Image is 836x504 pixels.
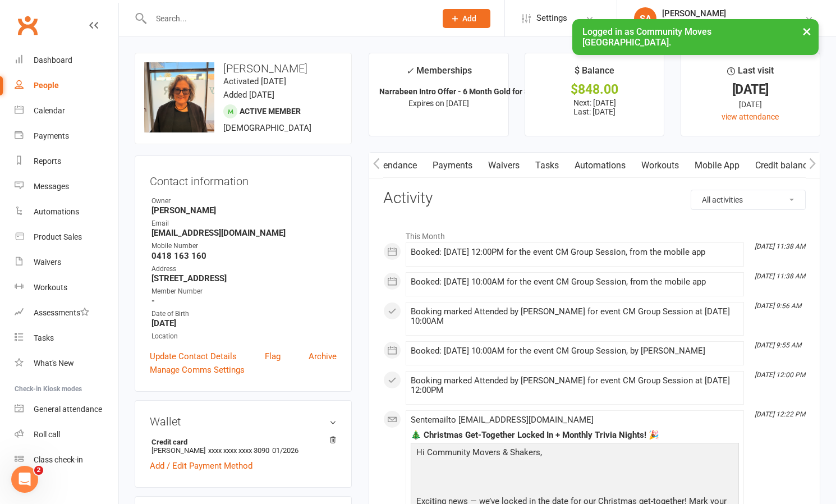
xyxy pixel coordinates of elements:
div: People [34,81,59,90]
strong: Narrabeen Intro Offer - 6 Month Gold for S... [379,87,536,96]
div: General attendance [34,405,102,414]
div: Email [151,218,337,229]
h3: [PERSON_NAME] [144,62,342,75]
h3: Wallet [150,415,337,428]
strong: [DATE] [151,318,337,328]
span: [DEMOGRAPHIC_DATA] [223,123,311,133]
div: Automations [34,207,79,216]
div: Member Number [151,286,337,297]
a: General attendance kiosk mode [15,397,118,422]
div: Owner [151,196,337,207]
i: [DATE] 11:38 AM [755,272,805,280]
strong: [STREET_ADDRESS] [151,273,337,283]
div: Waivers [34,258,61,267]
i: ✓ [406,66,414,76]
a: Attendance [364,153,425,178]
strong: [EMAIL_ADDRESS][DOMAIN_NAME] [151,228,337,238]
div: Booked: [DATE] 12:00PM for the event CM Group Session, from the mobile app [411,248,739,257]
a: Waivers [15,250,118,275]
div: Last visit [727,63,774,84]
a: Class kiosk mode [15,447,118,473]
div: Date of Birth [151,309,337,319]
div: Booking marked Attended by [PERSON_NAME] for event CM Group Session at [DATE] 12:00PM [411,376,739,395]
p: Hi Community Movers & Shakers, [414,446,736,462]
div: $848.00 [535,84,654,95]
a: What's New [15,351,118,376]
div: 🎄 Christmas Get-Together Locked In + Monthly Trivia Nights! 🎉 [411,430,739,440]
li: [PERSON_NAME] [150,436,337,456]
div: Address [151,264,337,274]
i: [DATE] 9:55 AM [755,341,801,349]
a: People [15,73,118,98]
span: 01/2026 [272,446,298,455]
strong: - [151,296,337,306]
span: Sent email to [EMAIL_ADDRESS][DOMAIN_NAME] [411,415,594,425]
span: Expires on [DATE] [408,99,469,108]
div: Booking marked Attended by [PERSON_NAME] for event CM Group Session at [DATE] 10:00AM [411,307,739,326]
time: Activated [DATE] [223,76,286,86]
div: Class check-in [34,455,83,464]
i: [DATE] 12:00 PM [755,371,805,379]
div: Workouts [34,283,67,292]
div: Memberships [406,63,472,84]
div: Messages [34,182,69,191]
a: Update Contact Details [150,350,237,363]
span: Settings [536,6,567,31]
a: Tasks [15,326,118,351]
span: 2 [34,466,43,475]
button: × [797,19,817,43]
a: Waivers [480,153,527,178]
div: Payments [34,131,69,140]
h3: Contact information [150,171,337,187]
div: What's New [34,359,74,368]
div: Booked: [DATE] 10:00AM for the event CM Group Session, from the mobile app [411,277,739,287]
a: Automations [567,153,633,178]
iframe: Intercom live chat [11,466,38,493]
button: Add [443,9,490,28]
div: $ Balance [575,63,614,84]
a: Credit balance [747,153,820,178]
div: [PERSON_NAME] [662,8,805,19]
a: Clubworx [13,11,42,39]
span: xxxx xxxx xxxx 3090 [208,446,269,455]
span: Add [462,14,476,23]
a: Flag [265,350,281,363]
a: Calendar [15,98,118,123]
strong: Credit card [151,438,331,446]
a: view attendance [722,112,779,121]
input: Search... [148,11,428,26]
h3: Activity [383,190,806,207]
a: Dashboard [15,48,118,73]
a: Messages [15,174,118,199]
div: Tasks [34,333,54,342]
div: Calendar [34,106,65,115]
strong: [PERSON_NAME] [151,205,337,216]
li: This Month [383,224,806,242]
a: Automations [15,199,118,224]
strong: 0418 163 160 [151,251,337,261]
div: Booked: [DATE] 10:00AM for the event CM Group Session, by [PERSON_NAME] [411,346,739,356]
a: Workouts [15,275,118,300]
a: Add / Edit Payment Method [150,459,252,473]
a: Assessments [15,300,118,326]
a: Archive [309,350,337,363]
a: Mobile App [687,153,747,178]
div: Product Sales [34,232,82,241]
a: Product Sales [15,224,118,250]
div: Dashboard [34,56,72,65]
div: Mobile Number [151,241,337,251]
time: Added [DATE] [223,90,274,100]
p: Next: [DATE] Last: [DATE] [535,98,654,116]
div: Location [151,331,337,342]
div: [DATE] [691,98,810,111]
a: Reports [15,149,118,174]
div: Roll call [34,430,60,439]
i: [DATE] 11:38 AM [755,242,805,250]
div: Community Moves [GEOGRAPHIC_DATA] [662,19,805,29]
span: Logged in as Community Moves [GEOGRAPHIC_DATA]. [582,26,711,48]
div: Reports [34,157,61,166]
span: Active member [240,107,301,116]
a: Manage Comms Settings [150,363,245,377]
div: [DATE] [691,84,810,95]
div: SA [634,7,656,30]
